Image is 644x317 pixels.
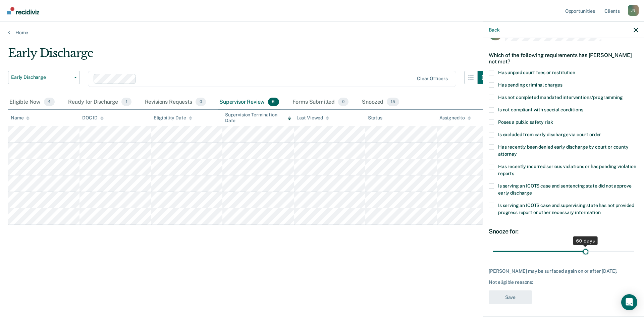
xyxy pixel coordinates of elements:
[489,227,638,235] div: Snooze for:
[489,46,638,70] div: Which of the following requirements has [PERSON_NAME] not met?
[11,115,30,121] div: Name
[387,98,399,106] span: 15
[154,115,192,121] div: Eligibility Date
[498,69,575,75] span: Has unpaid court fees or restitution
[8,30,636,36] a: Home
[628,5,639,16] button: Profile dropdown button
[67,95,132,110] div: Ready for Discharge
[489,290,532,304] button: Save
[439,115,471,121] div: Assigned to
[417,76,448,82] div: Clear officers
[489,279,638,285] div: Not eligible reasons:
[498,144,629,156] span: Has recently been denied early discharge by court or county attorney
[7,7,39,14] img: Recidiviz
[44,98,55,106] span: 4
[297,115,329,121] div: Last Viewed
[498,119,553,124] span: Poses a public safety risk
[498,163,636,176] span: Has recently incurred serious violations or has pending violation reports
[498,202,634,215] span: Is serving an ICOTS case and supervising state has not provided progress report or other necessar...
[11,74,71,80] span: Early Discharge
[196,98,206,106] span: 0
[621,294,637,310] div: Open Intercom Messenger
[225,112,291,123] div: Supervision Termination Date
[368,115,382,121] div: Status
[144,95,207,110] div: Revisions Requests
[82,115,104,121] div: DOC ID
[361,95,400,110] div: Snoozed
[573,236,598,245] div: 60 days
[498,131,601,137] span: Is excluded from early discharge via court order
[8,46,491,65] div: Early Discharge
[218,95,280,110] div: Supervisor Review
[498,107,583,112] span: Is not compliant with special conditions
[498,82,562,87] span: Has pending criminal charges
[628,5,639,16] div: J N
[498,183,631,195] span: Is serving an ICOTS case and sentencing state did not approve early discharge
[498,94,623,100] span: Has not completed mandated interventions/programming
[338,98,348,106] span: 0
[8,95,56,110] div: Eligible Now
[291,95,350,110] div: Forms Submitted
[489,27,499,33] button: Back
[489,268,638,274] div: [PERSON_NAME] may be surfaced again on or after [DATE].
[121,98,131,106] span: 1
[268,98,279,106] span: 6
